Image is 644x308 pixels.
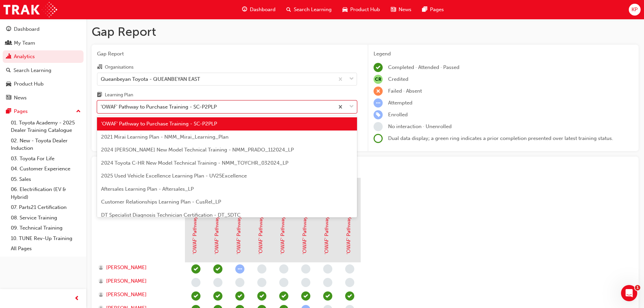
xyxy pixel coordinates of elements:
span: learningRecordVerb_COMPLETE-icon [191,291,200,301]
span: learningRecordVerb_NONE-icon [374,122,383,131]
span: Aftersales Learning Plan - Aftersales_LP [101,186,194,192]
span: pages-icon [6,109,11,115]
span: [PERSON_NAME] [106,264,147,271]
span: 2024 [PERSON_NAME] New Model Technical Training - NMM_PRADO_112024_LP [101,147,294,153]
a: Search Learning [3,64,84,77]
a: 04. Customer Experience [8,164,84,174]
span: learningRecordVerb_NONE-icon [235,278,244,287]
a: 08. Service Training [8,213,84,223]
span: prev-icon [74,294,79,303]
span: 'OWAF' Pathway to Purchase Training - SC-P2PLP [101,121,217,127]
h1: Gap Report [92,24,639,39]
span: search-icon [286,5,291,14]
button: Pages [3,105,84,118]
a: News [3,92,84,104]
span: learningRecordVerb_PASS-icon [301,291,310,301]
span: 2025 Used Vehicle Excellence Learning Plan - UV25Excellence [101,173,247,179]
a: 02. New - Toyota Dealer Induction [8,136,84,153]
span: Product Hub [350,6,380,14]
div: Legend [374,50,633,58]
span: learningRecordVerb_NONE-icon [345,264,354,274]
div: Learning Plan [105,92,133,98]
span: down-icon [349,75,354,84]
a: news-iconNews [385,3,417,17]
span: KP [631,6,638,14]
a: 10. TUNE Rev-Up Training [8,233,84,244]
span: learningplan-icon [97,92,102,98]
span: learningRecordVerb_PASS-icon [323,291,332,301]
a: search-iconSearch Learning [281,3,337,17]
a: [PERSON_NAME] [98,291,178,299]
div: Pages [14,108,28,115]
a: 07. Parts21 Certification [8,202,84,213]
span: learningRecordVerb_PASS-icon [213,264,222,274]
a: pages-iconPages [417,3,449,17]
span: 1 [635,285,640,290]
span: 2021 Mirai Learning Plan - NMM_Mirai_Learning_Plan [101,134,229,140]
img: Trak [3,2,57,17]
div: My Team [14,39,35,47]
span: News [399,6,411,14]
span: Gap Report [97,50,357,58]
span: learningRecordVerb_ENROLL-icon [374,110,383,119]
a: 09. Technical Training [8,223,84,233]
span: learningRecordVerb_NONE-icon [323,278,332,287]
span: Failed · Absent [388,88,422,94]
iframe: Intercom live chat [621,285,637,301]
div: News [14,94,27,102]
span: Credited [388,76,408,82]
span: null-icon [374,75,383,84]
span: people-icon [6,40,11,46]
a: [PERSON_NAME] [98,277,178,285]
span: learningRecordVerb_NONE-icon [257,264,266,274]
span: learningRecordVerb_NONE-icon [191,278,200,287]
div: Organisations [105,64,134,71]
span: car-icon [6,81,11,87]
span: Pages [430,6,444,14]
span: search-icon [6,68,11,74]
span: No interaction · Unenrolled [388,123,452,129]
a: [PERSON_NAME] [98,264,178,271]
a: 05. Sales [8,174,84,185]
span: [PERSON_NAME] [106,291,147,299]
div: Dashboard [14,25,40,33]
a: guage-iconDashboard [237,3,281,17]
span: learningRecordVerb_PASS-icon [257,291,266,301]
span: learningRecordVerb_NONE-icon [213,278,222,287]
span: pages-icon [422,5,427,14]
span: learningRecordVerb_NONE-icon [301,278,310,287]
span: learningRecordVerb_PASS-icon [279,291,288,301]
span: learningRecordVerb_NONE-icon [345,278,354,287]
span: learningRecordVerb_PASS-icon [213,291,222,301]
span: learningRecordVerb_COMPLETE-icon [191,264,200,274]
a: All Pages [8,243,84,254]
span: news-icon [391,5,396,14]
span: learningRecordVerb_NONE-icon [279,264,288,274]
span: Dashboard [250,6,276,14]
span: Customer Relationships Learning Plan - CusRel_LP [101,199,221,205]
a: My Team [3,37,84,49]
div: Queanbeyan Toyota - QUEANBEYAN EAST [101,75,200,83]
span: up-icon [76,107,81,116]
span: chart-icon [6,54,11,60]
span: learningRecordVerb_ATTEMPT-icon [374,98,383,108]
span: [PERSON_NAME] [106,277,147,285]
span: Dual data display; a green ring indicates a prior completion presented over latest training status. [388,135,613,141]
span: learningRecordVerb_PASS-icon [235,291,244,301]
span: learningRecordVerb_PASS-icon [345,291,354,301]
span: organisation-icon [97,64,102,70]
a: 03. Toyota For Life [8,153,84,164]
span: Attempted [388,100,412,106]
span: DT Specialist Diagnosis Technician Certification - DT_SDTC [101,212,241,218]
button: DashboardMy TeamAnalyticsSearch LearningProduct HubNews [3,22,84,105]
div: 'OWAF' Pathway to Purchase Training - SC-P2PLP [101,103,217,111]
a: Dashboard [3,23,84,35]
span: learningRecordVerb_NONE-icon [257,278,266,287]
span: 2024 Toyota C-HR New Model Technical Training - NMM_TOYCHR_032024_LP [101,160,288,166]
span: learningRecordVerb_COMPLETE-icon [374,63,383,72]
span: Completed · Attended · Passed [388,64,459,70]
a: Analytics [3,50,84,63]
span: guage-icon [6,26,11,32]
